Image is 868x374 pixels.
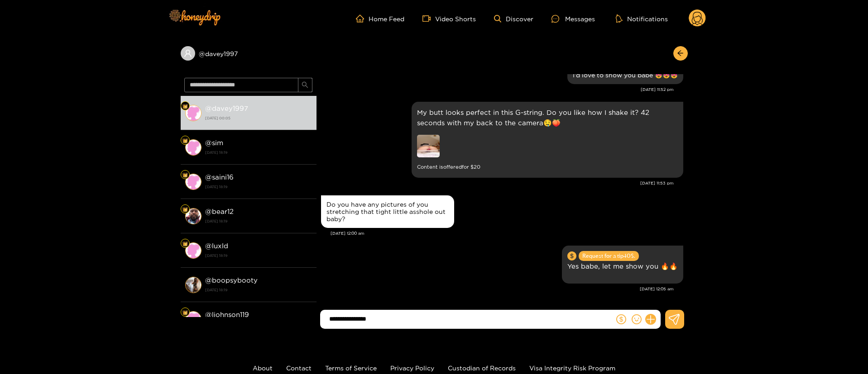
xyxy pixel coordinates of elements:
[326,201,449,223] div: Do you have any pictures of you stretching that tight little asshole out baby?
[321,286,674,292] div: [DATE] 12:05 am
[551,14,595,24] div: Messages
[182,241,188,246] img: Fan Level
[616,314,626,324] span: dollar
[579,251,639,261] span: Request for a tip 40 $.
[494,15,533,23] a: Discover
[205,217,312,225] strong: [DATE] 18:19
[205,208,234,215] strong: @ bear12
[302,81,308,89] span: search
[613,14,671,23] button: Notifications
[325,365,377,371] a: Terms of Service
[286,365,312,371] a: Contact
[412,102,683,178] div: Sep. 24, 11:53 pm
[253,365,273,371] a: About
[205,276,258,284] strong: @ boopsybooty
[185,277,201,293] img: conversation
[185,208,201,224] img: conversation
[205,311,249,318] strong: @ ljohnson119
[422,14,476,23] a: Video Shorts
[185,174,201,190] img: conversation
[567,251,576,260] span: dollar-circle
[321,86,674,93] div: [DATE] 11:52 pm
[182,207,188,212] img: Fan Level
[185,311,201,327] img: conversation
[205,286,312,294] strong: [DATE] 18:19
[673,46,688,61] button: arrow-left
[614,312,628,326] button: dollar
[205,148,312,156] strong: [DATE] 18:19
[417,135,440,157] img: preview
[205,242,228,250] strong: @ luxld
[185,105,201,121] img: conversation
[185,139,201,156] img: conversation
[184,49,192,57] span: user
[567,66,683,84] div: Sep. 24, 11:52 pm
[205,114,312,122] strong: [DATE] 00:05
[182,172,188,178] img: Fan Level
[298,78,312,92] button: search
[562,246,683,284] div: Sep. 25, 12:05 am
[182,310,188,315] img: Fan Level
[422,14,435,23] span: video-camera
[632,314,642,324] span: smile
[573,71,678,79] div: I'd love to show you babe 😻😻😻
[567,261,678,271] p: Yes babe, let me show you 🔥🔥
[390,365,434,371] a: Privacy Policy
[205,251,312,260] strong: [DATE] 18:19
[181,46,317,61] div: @davey1997
[417,162,678,172] small: Content is offered for $ 20
[529,365,615,371] a: Visa Integrity Risk Program
[205,139,223,147] strong: @ sim
[448,365,516,371] a: Custodian of Records
[331,230,683,237] div: [DATE] 12:00 am
[356,14,404,23] a: Home Feed
[182,138,188,143] img: Fan Level
[182,104,188,109] img: Fan Level
[677,50,684,57] span: arrow-left
[417,107,678,128] p: My butt looks perfect in this G-string. Do you like how I shake it? 42 seconds with my back to th...
[205,173,234,181] strong: @ saini16
[321,195,454,228] div: Sep. 25, 12:00 am
[356,14,369,23] span: home
[185,242,201,259] img: conversation
[321,180,674,186] div: [DATE] 11:53 pm
[205,104,248,112] strong: @ davey1997
[205,183,312,191] strong: [DATE] 18:19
